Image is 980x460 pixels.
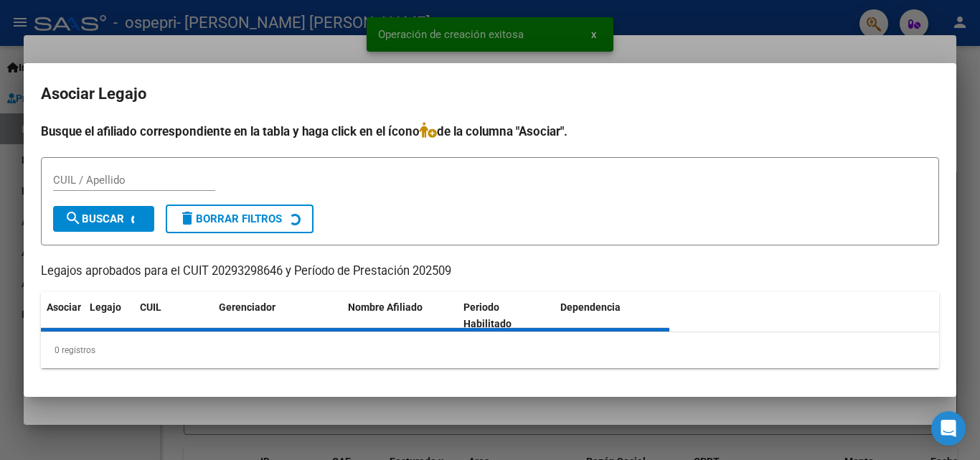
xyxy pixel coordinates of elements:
[560,301,621,313] span: Dependencia
[219,301,275,313] span: Gerenciador
[166,205,314,233] button: Borrar Filtros
[90,301,121,313] span: Legajo
[555,292,670,339] datatable-header-cell: Dependencia
[140,301,161,313] span: CUIL
[213,292,342,339] datatable-header-cell: Gerenciador
[179,212,282,225] span: Borrar Filtros
[342,292,458,339] datatable-header-cell: Nombre Afiliado
[47,301,81,313] span: Asociar
[931,411,966,446] div: Open Intercom Messenger
[41,263,939,281] p: Legajos aprobados para el CUIT 20293298646 y Período de Prestación 202509
[134,292,213,339] datatable-header-cell: CUIL
[41,122,939,141] h4: Busque el afiliado correspondiente en la tabla y haga click en el ícono de la columna "Asociar".
[348,301,423,313] span: Nombre Afiliado
[179,210,196,227] mat-icon: delete
[41,292,84,339] datatable-header-cell: Asociar
[65,212,124,225] span: Buscar
[41,80,939,108] h2: Asociar Legajo
[41,332,939,368] div: 0 registros
[65,210,82,227] mat-icon: search
[53,206,154,232] button: Buscar
[84,292,134,339] datatable-header-cell: Legajo
[463,301,512,329] span: Periodo Habilitado
[458,292,555,339] datatable-header-cell: Periodo Habilitado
